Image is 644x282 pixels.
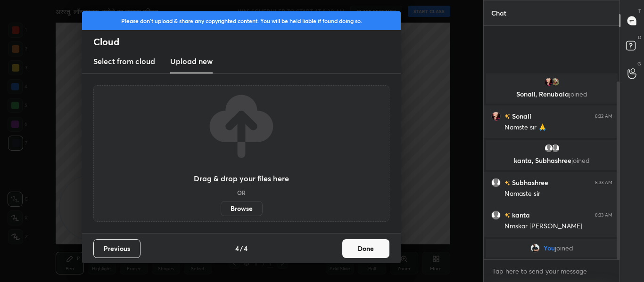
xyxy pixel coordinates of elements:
[492,157,612,164] p: kanta, Subhashree
[484,72,620,259] div: grid
[491,178,501,187] img: default.png
[550,77,560,87] img: d814ab0f2537433db23ebad9eb31abd0.jpg
[504,213,510,218] img: no-rating-badge.077c3623.svg
[544,77,553,87] img: d1e9eeb8e68043e2a90b1661cf24659f.jpg
[504,114,510,119] img: no-rating-badge.077c3623.svg
[93,239,140,258] button: Previous
[492,90,612,98] p: Sonali, Renubala
[544,244,555,252] span: You
[637,60,641,67] p: G
[595,113,612,119] div: 8:32 AM
[595,212,612,218] div: 8:33 AM
[93,56,155,67] h3: Select from cloud
[194,175,289,182] h3: Drag & drop your files here
[491,210,501,220] img: default.png
[342,239,389,258] button: Done
[555,244,573,252] span: joined
[530,243,540,253] img: 31d6202e24874d09b4432fa15980d6ab.jpg
[504,180,510,185] img: no-rating-badge.077c3623.svg
[510,210,530,220] h6: kanta
[571,156,590,165] span: joined
[237,190,246,195] h5: OR
[510,111,531,121] h6: Sonali
[504,222,612,231] div: Nmskar [PERSON_NAME]
[569,89,587,98] span: joined
[638,34,641,41] p: D
[93,36,401,48] h2: Cloud
[595,180,612,185] div: 8:33 AM
[240,243,243,253] h4: /
[638,8,641,15] p: T
[504,189,612,199] div: Namaste sir
[544,144,553,153] img: default.png
[484,0,514,25] p: Chat
[235,243,239,253] h4: 4
[170,56,213,67] h3: Upload new
[82,11,401,30] div: Please don't upload & share any copyrighted content. You will be held liable if found doing so.
[491,112,501,121] img: d1e9eeb8e68043e2a90b1661cf24659f.jpg
[510,177,548,187] h6: Subhashree
[550,144,560,153] img: default.png
[244,243,248,253] h4: 4
[504,123,612,132] div: Namste sir 🙏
